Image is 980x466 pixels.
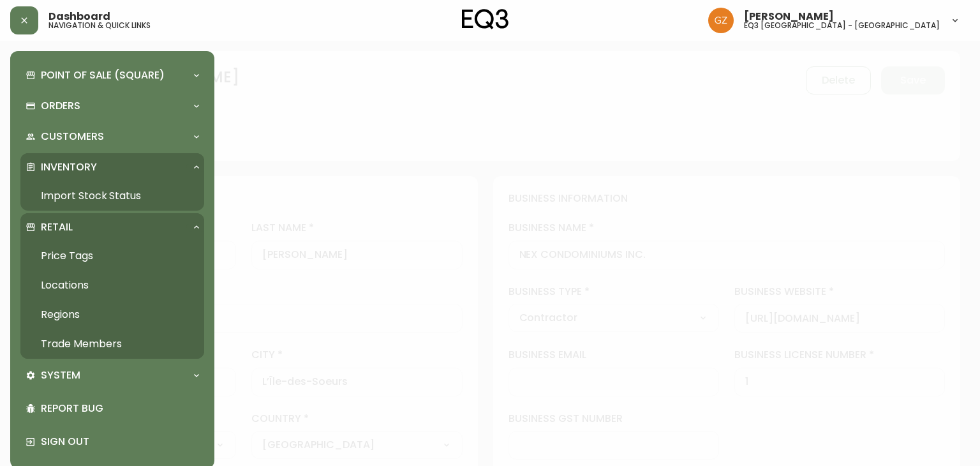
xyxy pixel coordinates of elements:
[41,368,80,382] p: System
[48,22,151,29] h5: navigation & quick links
[20,241,204,271] a: Price Tags
[20,392,204,425] div: Report Bug
[20,329,204,359] a: Trade Members
[41,435,199,449] p: Sign Out
[744,11,834,22] span: [PERSON_NAME]
[20,425,204,458] div: Sign Out
[20,61,204,89] div: Point of Sale (Square)
[41,68,165,82] p: Point of Sale (Square)
[20,123,204,151] div: Customers
[41,99,80,113] p: Orders
[20,361,204,389] div: System
[41,130,104,144] p: Customers
[744,22,940,29] h5: eq3 [GEOGRAPHIC_DATA] - [GEOGRAPHIC_DATA]
[20,271,204,300] a: Locations
[708,8,734,33] img: 78875dbee59462ec7ba26e296000f7de
[41,402,199,416] p: Report Bug
[20,92,204,120] div: Orders
[48,11,110,22] span: Dashboard
[20,213,204,241] div: Retail
[462,9,509,29] img: logo
[41,220,73,234] p: Retail
[20,300,204,329] a: Regions
[20,181,204,211] a: Import Stock Status
[20,153,204,181] div: Inventory
[41,160,97,174] p: Inventory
